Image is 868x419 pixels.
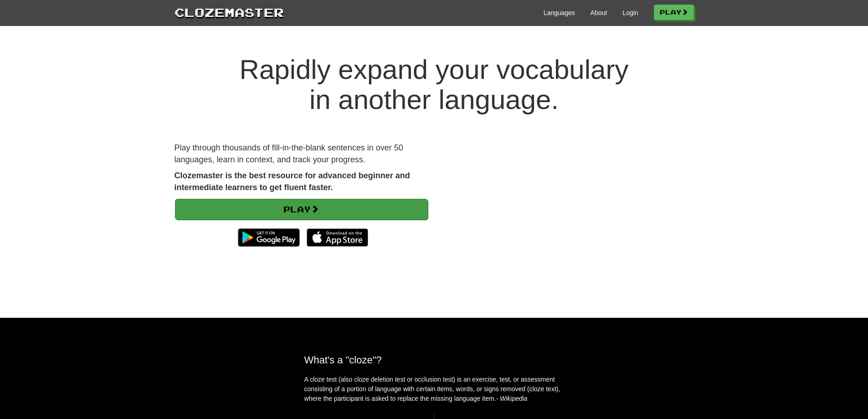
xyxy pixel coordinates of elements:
[175,171,410,192] strong: Clozemaster is the best resource for advanced beginner and intermediate learners to get fluent fa...
[622,8,638,17] a: Login
[304,354,564,366] h2: What's a "cloze"?
[544,8,575,17] a: Languages
[307,228,368,247] img: Download_on_the_App_Store_Badge_US-UK_135x40-25178aeef6eb6b83b96f5f2d004eda3bffbb37122de64afbaef7...
[304,375,564,403] p: A cloze test (also cloze deletion test or occlusion test) is an exercise, test, or assessment con...
[175,4,284,21] a: Clozemaster
[175,199,428,220] a: Play
[233,224,304,251] img: Get it on Google Play
[591,8,607,17] a: About
[496,395,528,402] em: - Wikipedia
[654,5,694,20] a: Play
[175,142,427,166] p: Play through thousands of fill-in-the-blank sentences in over 50 languages, learn in context, and...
